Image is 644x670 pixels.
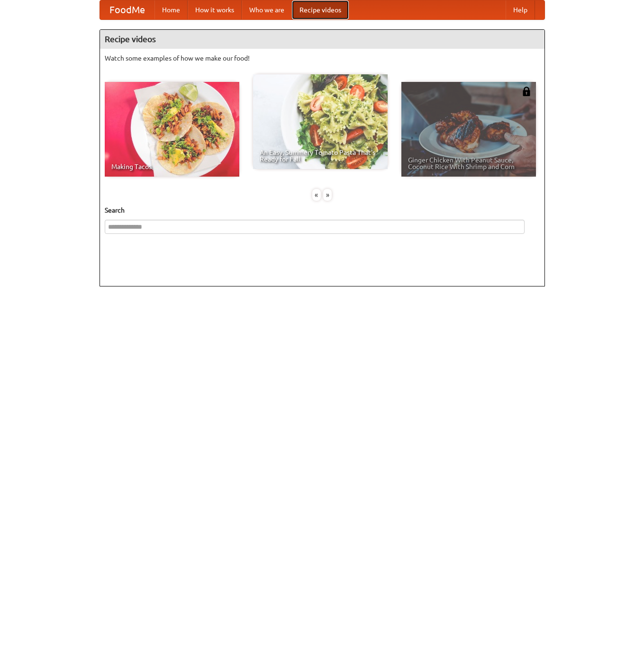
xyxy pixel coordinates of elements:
a: Who we are [242,0,292,19]
span: Making Tacos [111,163,233,170]
a: Help [506,0,535,19]
span: An Easy, Summery Tomato Pasta That's Ready for Fall [260,149,381,162]
a: An Easy, Summery Tomato Pasta That's Ready for Fall [253,74,388,169]
div: « [312,189,321,201]
a: How it works [188,0,242,19]
img: 483408.png [522,87,531,96]
a: FoodMe [100,0,154,19]
p: Watch some examples of how we make our food! [105,54,540,63]
a: Making Tacos [105,82,239,177]
div: » [323,189,332,201]
a: Home [154,0,188,19]
h4: Recipe videos [100,30,544,49]
h5: Search [105,205,540,215]
a: Recipe videos [292,0,349,19]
